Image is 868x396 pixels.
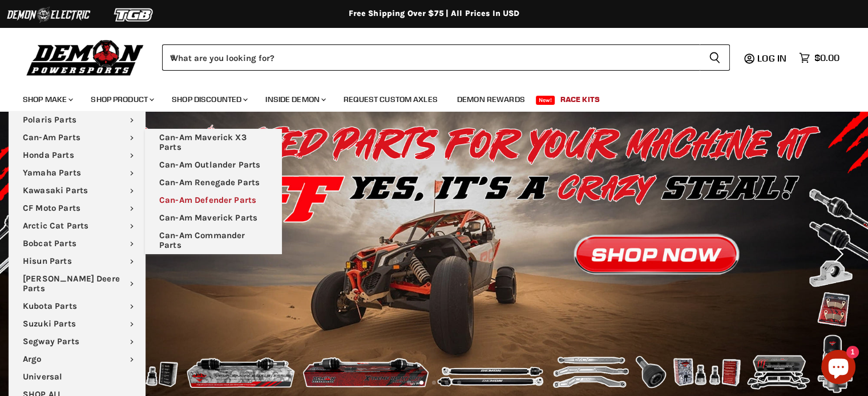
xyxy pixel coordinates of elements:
[818,350,859,387] inbox-online-store-chat: Shopify online store chat
[552,88,608,111] a: Race Kits
[145,227,282,254] a: Can-Am Commander Parts
[457,381,461,385] li: Page dot 5
[145,174,282,191] a: Can-Am Renegade Parts
[825,243,848,266] button: Next
[757,52,786,64] span: Log in
[9,217,146,235] a: Arctic Cat Parts
[14,88,80,111] a: Shop Make
[9,235,146,252] a: Bobcat Parts
[700,44,730,71] button: Search
[419,381,423,385] li: Page dot 2
[145,209,282,227] a: Can-Am Maverick Parts
[163,88,255,111] a: Shop Discounted
[9,252,146,270] a: Hisun Parts
[9,350,146,368] a: Argo
[432,381,436,385] li: Page dot 3
[257,88,333,111] a: Inside Demon
[145,129,282,156] a: Can-Am Maverick X3 Parts
[9,146,146,164] a: Honda Parts
[23,37,148,77] img: Demon Powersports
[9,270,146,297] a: [PERSON_NAME] Deere Parts
[793,50,845,66] a: $0.00
[449,88,534,111] a: Demon Rewards
[162,44,700,71] input: When autocomplete results are available use up and down arrows to review and enter to select
[9,129,146,146] a: Can-Am Parts
[407,381,411,385] li: Page dot 1
[9,333,146,350] a: Segway Parts
[91,4,177,26] img: TGB Logo 2
[536,96,555,105] span: New!
[9,368,146,386] a: Universal
[9,111,146,129] a: Polaris Parts
[145,191,282,209] a: Can-Am Defender Parts
[9,199,146,217] a: CF Moto Parts
[9,164,146,182] a: Yamaha Parts
[335,88,446,111] a: Request Custom Axles
[9,297,146,315] a: Kubota Parts
[445,381,449,385] li: Page dot 4
[752,53,793,63] a: Log in
[145,156,282,174] a: Can-Am Outlander Parts
[82,88,161,111] a: Shop Product
[9,182,146,199] a: Kawasaki Parts
[162,44,730,71] form: Product
[145,129,282,254] ul: Main menu
[14,83,837,111] ul: Main menu
[6,4,91,26] img: Demon Electric Logo 2
[9,315,146,333] a: Suzuki Parts
[814,52,839,63] span: $0.00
